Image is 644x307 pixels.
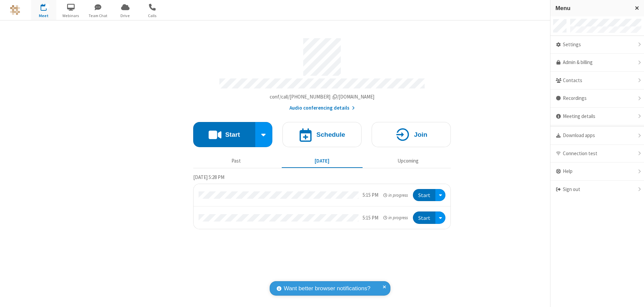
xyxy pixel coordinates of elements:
[193,174,224,180] span: [DATE] 5:28 PM
[45,4,50,9] div: 2
[193,33,451,112] section: Account details
[627,290,639,302] iframe: Chat
[193,173,451,229] section: Today's Meetings
[383,214,408,221] em: in progress
[368,155,448,167] button: Upcoming
[363,191,378,199] div: 5:15 PM
[193,122,255,147] button: Start
[10,5,20,15] img: QA Selenium DO NOT DELETE OR CHANGE
[414,131,427,138] h4: Join
[86,13,111,19] span: Team Chat
[555,5,629,11] h3: Menu
[383,192,408,198] em: in progress
[550,127,644,145] div: Download apps
[316,131,345,138] h4: Schedule
[140,13,165,19] span: Calls
[435,189,445,201] div: Open menu
[413,189,435,201] button: Start
[289,104,355,112] button: Audio conferencing details
[113,13,138,19] span: Drive
[282,155,363,167] button: [DATE]
[550,181,644,198] div: Sign out
[270,94,375,100] span: Copy my meeting room link
[196,155,277,167] button: Past
[550,145,644,163] div: Connection test
[255,122,273,147] div: Start conference options
[31,13,56,19] span: Meet
[363,214,378,222] div: 5:15 PM
[284,284,370,293] span: Want better browser notifications?
[550,54,644,72] a: Admin & billing
[58,13,84,19] span: Webinars
[270,93,375,101] button: Copy my meeting room linkCopy my meeting room link
[282,122,362,147] button: Schedule
[550,36,644,54] div: Settings
[413,211,435,224] button: Start
[372,122,451,147] button: Join
[550,72,644,90] div: Contacts
[225,131,240,138] h4: Start
[550,163,644,181] div: Help
[435,211,445,224] div: Open menu
[550,89,644,108] div: Recordings
[550,108,644,126] div: Meeting details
